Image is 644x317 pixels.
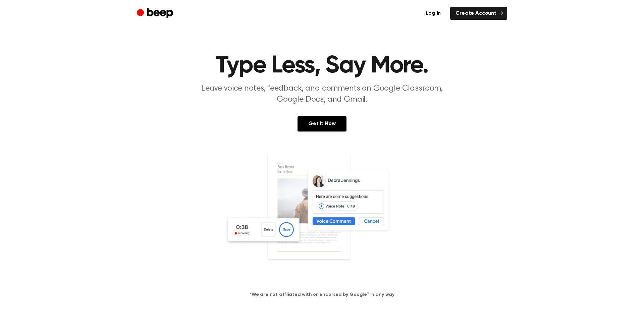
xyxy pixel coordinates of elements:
[193,83,451,105] p: Leave voice notes, feedback, and comments on Google Classroom, Google Docs, and Gmail.
[8,291,636,298] h4: *We are not affiliated with or endorsed by Google™ in any way
[420,7,446,20] a: Log in
[150,54,494,78] h1: Type Less, Say More.
[225,152,419,280] img: Voice Comments on Docs and Recording Widget
[450,7,507,20] a: Create Account
[137,7,175,20] a: Beep
[298,116,346,131] a: Get It Now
